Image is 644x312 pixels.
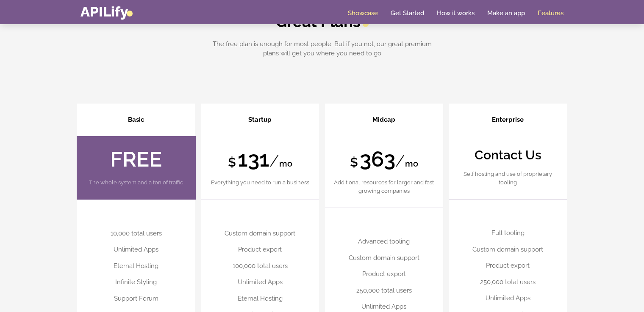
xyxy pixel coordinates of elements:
[205,39,440,58] p: The free plan is enough for most people. But if you not, our great premium plans will get you whe...
[86,258,187,274] li: Eternal Hosting
[269,151,279,170] span: /
[333,282,435,299] li: 250,000 total users
[80,3,133,20] a: APILify
[86,241,187,258] li: Unlimited Apps
[458,225,559,241] li: Full tooling
[333,178,435,195] p: Additional resources for larger and fast growing companies
[458,170,559,186] p: Self hosting and use of proprietary tooling
[110,147,162,172] strong: FREE
[449,104,567,136] h4: Enterprise
[325,104,443,136] h4: Midcap
[210,258,311,274] li: 100,000 total users
[86,274,187,290] li: Infinite Styling
[77,104,195,136] h4: Basic
[391,9,424,17] a: Get Started
[458,257,559,274] li: Product export
[279,159,292,169] strong: mo
[210,225,311,242] li: Custom domain support
[538,9,563,17] a: Features
[405,159,418,169] strong: mo
[395,151,405,170] span: /
[458,274,559,290] li: 250,000 total users
[333,233,435,250] li: Advanced tooling
[458,241,559,258] li: Custom domain support
[86,225,187,242] li: 10,000 total users
[437,9,475,17] a: How it works
[487,9,525,17] a: Make an app
[360,147,395,172] strong: 363
[228,156,236,169] strong: $
[210,290,311,307] li: Eternal Hosting
[348,9,378,17] a: Showcase
[201,104,319,136] h4: Startup
[210,241,311,258] li: Product export
[85,178,187,187] p: The whole system and a ton of traffic
[475,149,541,161] strong: Contact Us
[333,266,435,282] li: Product export
[333,250,435,266] li: Custom domain support
[458,290,559,307] li: Unlimited Apps
[210,178,311,187] p: Everything you need to run a business
[86,290,187,307] li: Support Forum
[238,147,269,172] strong: 131
[210,274,311,290] li: Unlimited Apps
[350,156,358,169] strong: $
